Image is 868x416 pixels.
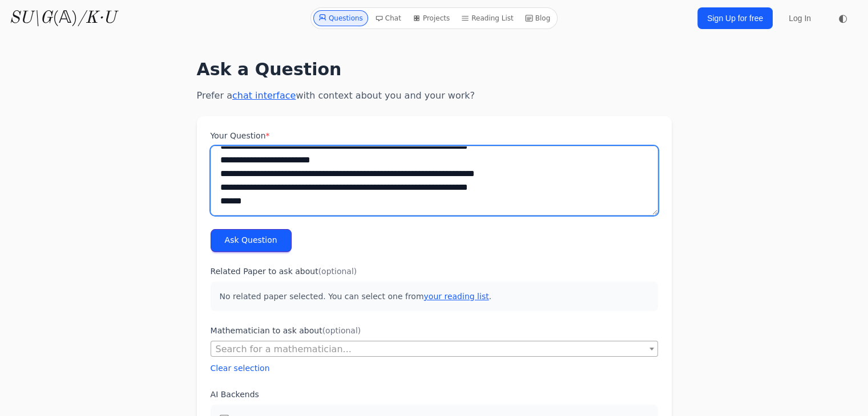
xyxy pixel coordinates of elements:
button: Ask Question [211,229,292,252]
a: Reading List [457,10,518,26]
a: Chat [370,10,406,26]
button: ◐ [831,7,854,30]
a: Sign Up for free [697,7,773,29]
h1: Ask a Question [197,59,672,80]
a: chat interface [232,90,296,101]
label: Related Paper to ask about [211,266,658,277]
span: (optional) [318,267,357,276]
label: AI Backends [211,389,658,400]
label: Your Question [211,130,658,141]
a: your reading list [423,292,488,301]
span: Search for a mathematician... [216,344,352,354]
span: Search for a mathematician... [211,341,657,357]
span: (optional) [322,326,361,335]
p: Prefer a with context about you and your work? [197,89,672,103]
i: /K·U [78,10,116,27]
label: Mathematician to ask about [211,325,658,336]
a: SU\G(𝔸)/K·U [9,8,116,28]
p: No related paper selected. You can select one from . [211,282,658,311]
span: ◐ [838,13,847,23]
span: Search for a mathematician... [211,341,658,357]
a: Projects [408,10,454,26]
button: Clear selection [211,362,270,374]
a: Log In [782,8,818,28]
i: SU\G [9,10,53,27]
a: Questions [313,10,368,26]
a: Blog [520,10,555,26]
